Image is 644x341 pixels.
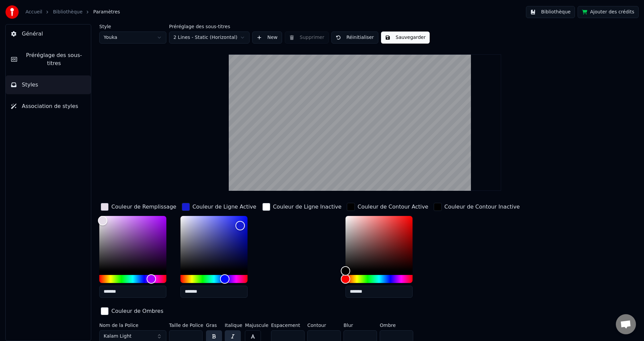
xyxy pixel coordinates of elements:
label: Italique [225,323,242,328]
label: Nom de la Police [99,323,166,328]
label: Contour [307,323,341,328]
button: Couleur de Ombres [99,306,165,317]
label: Style [99,24,166,29]
div: Hue [180,275,248,283]
label: Taille de Police [169,323,203,328]
button: Couleur de Remplissage [99,202,178,212]
div: Hue [345,275,413,283]
button: Couleur de Ligne Active [180,202,258,212]
img: youka [5,5,19,19]
label: Préréglage des sous-titres [169,24,250,29]
div: Ouvrir le chat [616,314,636,334]
div: Color [345,216,413,271]
button: Couleur de Contour Inactive [432,202,521,212]
div: Couleur de Contour Active [358,203,428,211]
label: Espacement [271,323,305,328]
button: New [252,32,282,44]
span: Préréglage des sous-titres [22,51,86,67]
button: Sauvegarder [381,32,430,44]
button: Préréglage des sous-titres [6,46,91,73]
label: Majuscule [245,323,268,328]
a: Accueil [25,9,42,15]
button: Styles [6,75,91,94]
nav: breadcrumb [25,9,120,15]
button: Couleur de Contour Active [345,202,430,212]
div: Couleur de Remplissage [111,203,176,211]
label: Gras [206,323,222,328]
div: Color [99,216,166,271]
div: Hue [99,275,166,283]
button: Général [6,24,91,43]
button: Association de styles [6,97,91,116]
button: Bibliothèque [526,6,575,18]
span: Association de styles [22,102,78,110]
label: Blur [343,323,377,328]
a: Bibliothèque [53,9,83,15]
div: Couleur de Ombres [111,307,163,315]
span: Kalam Light [104,333,131,340]
div: Couleur de Ligne Inactive [273,203,341,211]
span: Paramètres [93,9,120,15]
div: Couleur de Ligne Active [193,203,256,211]
span: Styles [22,81,38,89]
button: Ajouter des crédits [578,6,639,18]
button: Couleur de Ligne Inactive [261,202,343,212]
div: Couleur de Contour Inactive [444,203,520,211]
button: Réinitialiser [331,32,378,44]
div: Color [180,216,248,271]
label: Ombre [380,323,413,328]
span: Général [22,30,43,38]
